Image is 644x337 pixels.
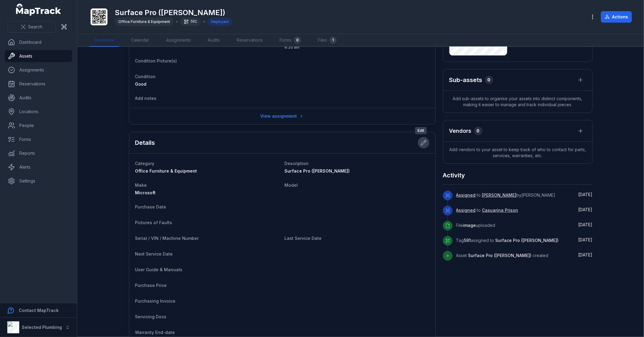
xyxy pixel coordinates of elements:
span: Next Service Date [135,251,173,256]
span: Surface Pro ([PERSON_NAME]) [468,253,532,258]
span: Add vendors to your asset to keep track of who to contact for parts, services, warranties, etc. [443,142,592,164]
span: to [456,208,518,213]
a: Settings [5,175,72,187]
span: Search [28,24,42,30]
a: Reservations [5,78,72,90]
span: Surface Pro ([PERSON_NAME]) [285,168,350,173]
a: Assignments [5,64,72,76]
span: Category [135,161,155,166]
a: [PERSON_NAME] [482,192,517,198]
span: Last Service Date [285,236,322,241]
a: Assigned [456,192,476,198]
a: Reservations [232,34,268,47]
span: Description [285,161,309,166]
div: Deployed [207,17,232,26]
span: User Guide & Manuals [135,267,183,272]
a: People [5,119,72,132]
a: View assignment [256,110,308,122]
span: Good [135,81,147,87]
span: image [463,223,476,228]
div: 0 [294,37,301,44]
span: Purchase Price [135,283,167,288]
span: 8:20 am [285,45,429,50]
div: 0 [485,76,493,84]
div: 591 [180,17,201,26]
h2: Sub-assets [449,76,482,84]
a: Forms0 [275,34,306,47]
span: Edit [415,127,427,134]
a: Assets [5,50,72,62]
span: Make [135,183,147,188]
time: 5/16/2025, 8:49:07 AM [578,252,593,257]
span: Pictures of Faults [135,220,172,225]
span: Microsoft [135,190,156,195]
span: 591 [464,238,471,243]
button: Search [7,21,56,33]
span: Add notes [135,96,157,101]
a: Locations [5,106,72,118]
span: Office Furniture & Equipment [135,168,197,173]
h3: Vendors [449,127,472,135]
span: Serial / VIN / Machine Number [135,236,199,241]
strong: Contact MapTrack [19,308,59,313]
a: Files1 [313,34,341,47]
span: Surface Pro ([PERSON_NAME]) [495,238,559,243]
button: Actions [601,11,632,23]
span: Add sub-assets to organise your assets into distinct components, making it easier to manage and t... [443,91,592,113]
span: Purchase Date [135,204,166,209]
span: Office Furniture & Equipment [118,19,170,24]
h2: Activity [443,171,465,180]
span: [DATE] [578,222,593,227]
a: Audits [5,92,72,104]
a: Dashboard [5,36,72,48]
span: [DATE] [578,252,593,257]
span: Condition [135,74,156,79]
h2: Details [135,138,155,147]
a: Casuarina Prison [482,207,518,213]
a: Reports [5,147,72,159]
span: [DATE] [578,207,593,212]
div: 0 [474,127,482,135]
div: 1 [329,37,337,44]
h1: Surface Pro ([PERSON_NAME]) [115,8,232,17]
time: 5/16/2025, 8:49:26 AM [578,207,593,212]
span: Warranty End-date [135,330,175,335]
span: [DATE] [578,237,593,242]
span: Servicing Docs [135,314,167,319]
a: Assigned [456,207,476,213]
span: Condition Picture(s) [135,58,177,63]
span: [DATE] [578,192,593,197]
span: to by [PERSON_NAME] [456,192,556,198]
a: Calendar [126,34,154,47]
a: Forms [5,133,72,145]
time: 8/19/2025, 8:20:29 AM [578,192,593,197]
time: 5/16/2025, 8:49:19 AM [578,222,593,227]
a: Overview [89,34,119,47]
span: Asset created [456,253,549,258]
span: Tag assigned to [456,238,559,243]
time: 5/16/2025, 8:49:07 AM [578,237,593,242]
span: Model [285,183,298,188]
span: File uploaded [456,223,495,228]
strong: Selected Plumbing [22,325,62,330]
a: Assignments [161,34,196,47]
a: Alerts [5,161,72,173]
a: MapTrack [16,4,61,16]
span: Purchasing Invoice [135,298,176,304]
a: Audits [203,34,225,47]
